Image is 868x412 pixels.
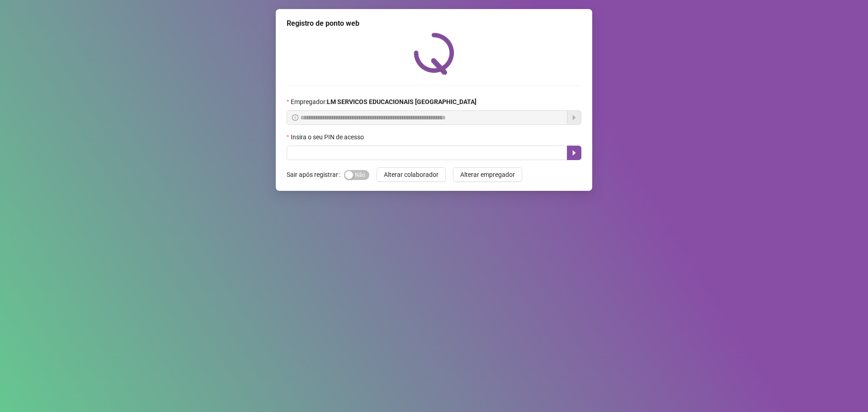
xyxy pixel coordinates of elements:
button: Alterar colaborador [377,167,446,182]
span: Alterar colaborador [384,170,439,180]
label: Insira o seu PIN de acesso [287,132,370,142]
div: Registro de ponto web [287,18,581,29]
button: Alterar empregador [453,167,522,182]
span: caret-right [571,149,578,156]
span: Alterar empregador [460,170,515,180]
img: QRPoint [414,33,454,75]
strong: LM SERVICOS EDUCACIONAIS [GEOGRAPHIC_DATA] [327,98,476,105]
span: Empregador : [291,97,476,107]
label: Sair após registrar [287,167,344,182]
span: info-circle [292,114,298,121]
